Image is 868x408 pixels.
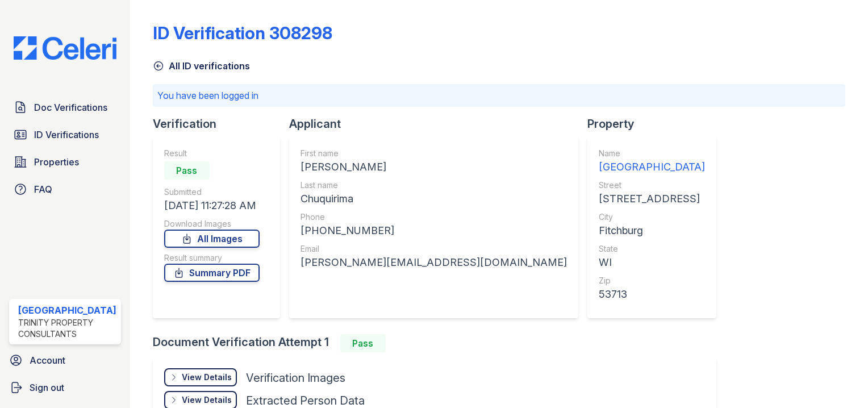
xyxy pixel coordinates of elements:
[9,123,121,146] a: ID Verifications
[599,180,705,191] div: Street
[164,186,260,198] div: Submitted
[301,243,567,255] div: Email
[301,180,567,191] div: Last name
[599,223,705,239] div: Fitchburg
[34,128,99,141] span: ID Verifications
[289,116,587,132] div: Applicant
[9,151,121,173] a: Properties
[301,159,567,175] div: [PERSON_NAME]
[587,116,725,132] div: Property
[164,161,210,180] div: Pass
[599,148,705,175] a: Name [GEOGRAPHIC_DATA]
[5,36,126,60] img: CE_Logo_Blue-a8612792a0a2168367f1c8372b55b34899dd931a85d93a1a3d3e32e68fde9ad4.png
[164,148,260,159] div: Result
[164,230,260,248] a: All Images
[30,381,64,394] span: Sign out
[599,148,705,159] div: Name
[5,349,126,372] a: Account
[30,353,65,367] span: Account
[599,211,705,223] div: City
[246,370,345,386] div: Verification Images
[182,372,232,383] div: View Details
[599,243,705,255] div: State
[9,96,121,119] a: Doc Verifications
[599,191,705,207] div: [STREET_ADDRESS]
[599,286,705,302] div: 53713
[301,191,567,207] div: Chuquirima
[301,148,567,159] div: First name
[9,178,121,201] a: FAQ
[599,255,705,270] div: WI
[153,116,289,132] div: Verification
[18,303,116,317] div: [GEOGRAPHIC_DATA]
[5,376,126,399] a: Sign out
[599,159,705,175] div: [GEOGRAPHIC_DATA]
[164,252,260,264] div: Result summary
[153,334,725,352] div: Document Verification Attempt 1
[340,334,386,352] div: Pass
[153,23,332,43] div: ID Verification 308298
[599,275,705,286] div: Zip
[182,394,232,406] div: View Details
[164,218,260,230] div: Download Images
[301,211,567,223] div: Phone
[301,223,567,239] div: [PHONE_NUMBER]
[34,182,52,196] span: FAQ
[34,155,79,169] span: Properties
[301,255,567,270] div: [PERSON_NAME][EMAIL_ADDRESS][DOMAIN_NAME]
[34,101,107,114] span: Doc Verifications
[164,198,260,214] div: [DATE] 11:27:28 AM
[153,59,250,73] a: All ID verifications
[164,264,260,282] a: Summary PDF
[157,89,841,102] p: You have been logged in
[18,317,116,340] div: Trinity Property Consultants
